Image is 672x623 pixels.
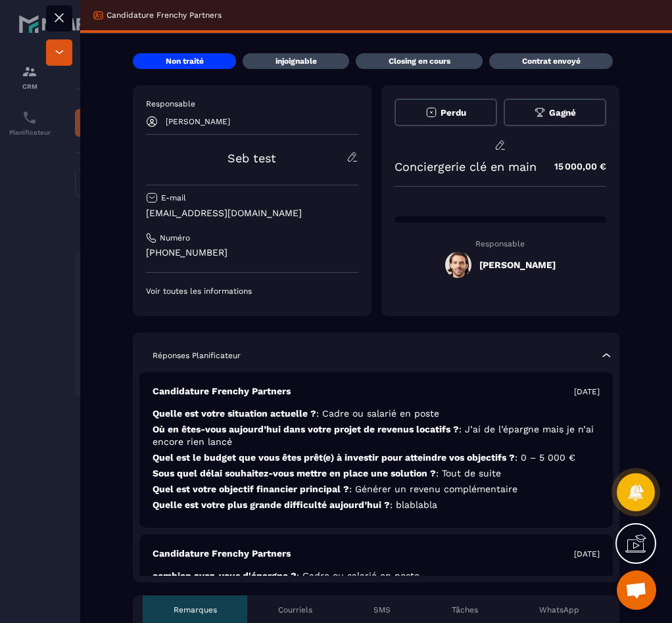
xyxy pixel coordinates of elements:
p: Candidature Frenchy Partners [107,10,222,20]
span: : Tout de suite [436,468,501,478]
p: Responsable [395,239,607,248]
span: : Générer un revenu complémentaire [349,484,517,494]
span: : 0 – 5 000 € [515,452,575,463]
p: [EMAIL_ADDRESS][DOMAIN_NAME] [146,207,358,219]
p: Courriels [278,605,312,615]
button: Gagné [504,99,606,126]
p: combien avez-vous d'épargne ? [153,570,600,582]
p: E-mail [161,193,186,203]
p: Quelle est votre situation actuelle ? [153,407,600,420]
p: Sous quel délai souhaitez-vous mettre en place une solution ? [153,467,600,480]
p: injoignable [276,56,317,66]
p: Où en êtes-vous aujourd’hui dans votre projet de revenus locatifs ? [153,423,600,448]
p: Contrat envoyé [522,56,581,66]
button: Perdu [395,99,497,126]
p: Réponses Planificateur [153,350,241,361]
p: Non traité [166,56,204,66]
p: [PERSON_NAME] [166,117,230,126]
p: [DATE] [574,549,600,559]
p: Quelle est votre plus grande difficulté aujourd’hui ? [153,499,600,511]
p: Conciergerie clé en main [395,160,537,173]
p: [DATE] [574,386,600,397]
p: Numéro [160,233,190,243]
span: : blablabla [390,499,437,510]
p: Responsable [146,99,358,109]
h5: [PERSON_NAME] [479,260,556,270]
p: 15 000,00 € [541,154,606,179]
p: Closing en cours [389,56,450,66]
p: Candidature Frenchy Partners [153,385,291,398]
p: SMS [373,605,391,615]
p: WhatsApp [539,605,579,615]
p: Quel est votre objectif financier principal ? [153,483,600,496]
p: Tâches [452,605,478,615]
span: Gagné [549,108,576,118]
span: : Cadre ou salarié en poste [297,570,420,581]
p: Voir toutes les informations [146,286,358,296]
p: Remarques [174,605,217,615]
span: : Cadre ou salarié en poste [316,408,439,419]
a: Seb test [228,151,276,165]
p: Candidature Frenchy Partners [153,547,291,560]
p: [PHONE_NUMBER] [146,246,358,259]
a: Ouvrir le chat [617,570,656,610]
p: Quel est le budget que vous êtes prêt(e) à investir pour atteindre vos objectifs ? [153,451,600,464]
span: Perdu [441,108,466,118]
